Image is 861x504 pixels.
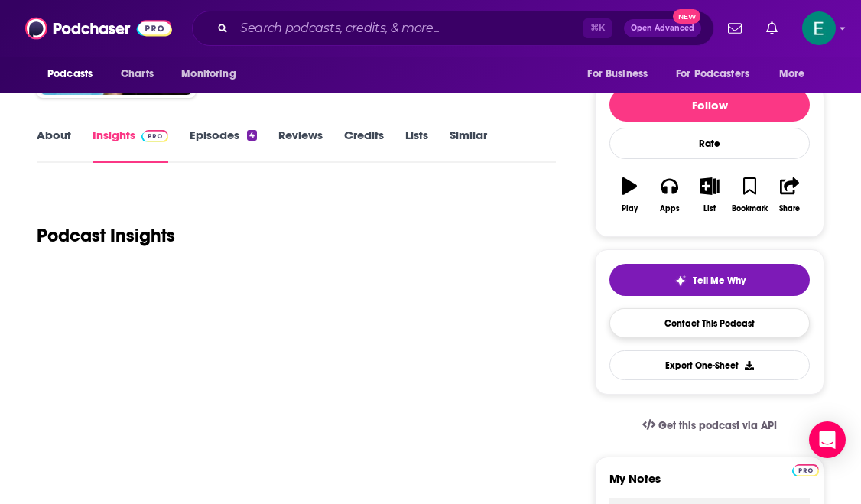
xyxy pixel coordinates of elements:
button: Export One-Sheet [609,350,810,380]
button: Play [609,167,649,223]
a: InsightsPodchaser Pro [93,128,168,163]
div: Apps [660,204,680,213]
a: Reviews [278,128,323,163]
img: tell me why sparkle [674,275,687,287]
a: Contact This Podcast [609,308,810,338]
span: For Podcasters [676,63,749,85]
img: Podchaser Pro [141,130,168,142]
a: Pro website [792,462,819,476]
span: Logged in as ellien [802,11,836,45]
label: My Notes [609,471,810,498]
button: tell me why sparkleTell Me Why [609,264,810,296]
span: More [779,63,805,85]
img: Podchaser - Follow, Share and Rate Podcasts [25,14,172,43]
span: Open Advanced [631,24,694,32]
div: Search podcasts, credits, & more... [192,11,714,46]
div: 4 [247,130,257,141]
a: Episodes4 [190,128,257,163]
a: Get this podcast via API [630,407,789,444]
span: Monitoring [181,63,236,85]
button: open menu [37,60,112,89]
img: Podchaser Pro [792,464,819,476]
button: open menu [666,60,772,89]
div: Play [622,204,638,213]
button: Show profile menu [802,11,836,45]
button: List [690,167,729,223]
a: Show notifications dropdown [722,15,748,41]
a: About [37,128,71,163]
a: Similar [450,128,487,163]
span: Podcasts [47,63,93,85]
span: For Business [587,63,648,85]
button: open menu [171,60,255,89]
span: Tell Me Why [693,275,746,287]
a: Charts [111,60,163,89]
div: Rate [609,128,810,159]
span: Charts [121,63,154,85]
button: Bookmark [729,167,769,223]
button: open menu [577,60,667,89]
a: Credits [344,128,384,163]
a: Show notifications dropdown [760,15,784,41]
button: Share [770,167,810,223]
div: Share [779,204,800,213]
input: Search podcasts, credits, & more... [234,16,583,41]
a: Lists [405,128,428,163]
img: User Profile [802,11,836,45]
h1: Podcast Insights [37,224,175,247]
span: New [673,9,700,24]
button: open menu [768,60,824,89]
div: List [703,204,716,213]
div: Bookmark [732,204,768,213]
button: Apps [649,167,689,223]
button: Open AdvancedNew [624,19,701,37]
div: Open Intercom Messenger [809,421,846,458]
span: Get this podcast via API [658,419,777,432]
button: Follow [609,88,810,122]
span: ⌘ K [583,18,612,38]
